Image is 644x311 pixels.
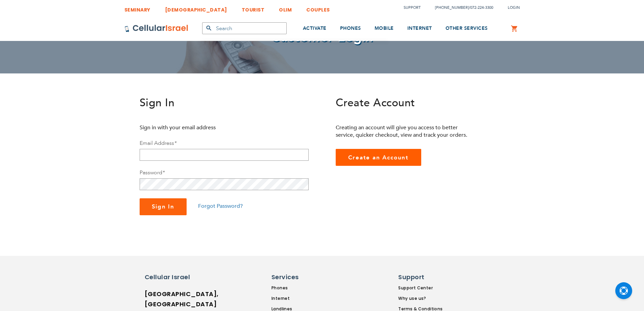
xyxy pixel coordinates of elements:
[124,2,150,14] a: SEMINARY
[398,273,438,282] h6: Support
[165,2,227,14] a: [DEMOGRAPHIC_DATA]
[340,25,361,31] span: PHONES
[140,139,176,147] label: Email Address
[336,149,422,166] a: Create an Account
[306,2,330,14] a: COUPLES
[336,124,473,139] p: Creating an account will give you access to better service, quicker checkout, view and track your...
[140,149,309,161] input: Email
[198,202,243,210] a: Forgot Password?
[279,2,292,14] a: OLIM
[340,16,361,41] a: PHONES
[145,273,202,282] h6: Cellular Israel
[303,25,327,31] span: ACTIVATE
[271,285,333,291] a: Phones
[407,16,432,41] a: INTERNET
[398,285,443,291] a: Support Center
[271,273,329,282] h6: Services
[140,169,165,176] label: Password
[140,95,175,110] span: Sign In
[446,25,488,31] span: OTHER SERVICES
[145,289,202,309] h6: [GEOGRAPHIC_DATA], [GEOGRAPHIC_DATA]
[140,124,277,131] p: Sign in with your email address
[124,24,189,32] img: Cellular Israel Logo
[407,25,432,31] span: INTERNET
[140,198,187,215] button: Sign In
[375,25,394,31] span: MOBILE
[446,16,488,41] a: OTHER SERVICES
[271,295,333,302] a: Internet
[242,2,265,14] a: TOURIST
[152,203,175,210] span: Sign In
[404,5,421,10] a: Support
[336,95,415,110] span: Create Account
[428,3,493,13] li: /
[202,22,287,34] input: Search
[435,5,469,10] a: [PHONE_NUMBER]
[348,154,409,161] span: Create an Account
[470,5,493,10] a: 072-224-3300
[375,16,394,41] a: MOBILE
[303,16,327,41] a: ACTIVATE
[398,295,443,302] a: Why use us?
[508,5,520,10] span: Login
